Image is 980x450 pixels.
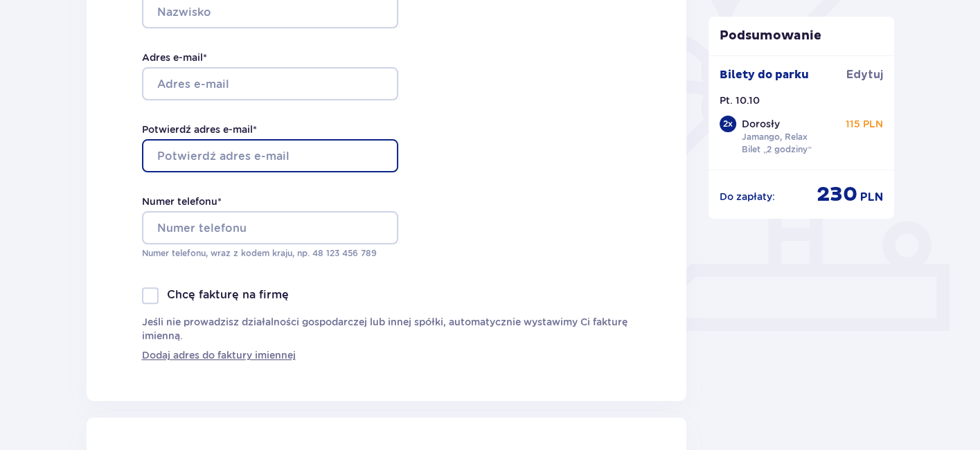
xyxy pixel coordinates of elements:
[142,67,398,100] input: Adres e-mail
[142,211,398,244] input: Numer telefonu
[817,181,857,208] span: 230
[846,67,883,82] span: Edytuj
[142,51,207,64] label: Adres e-mail *
[142,195,222,208] label: Numer telefonu *
[720,116,736,132] div: 2 x
[846,117,883,131] p: 115 PLN
[720,93,760,107] p: Pt. 10.10
[709,28,894,44] p: Podsumowanie
[742,143,812,156] p: Bilet „2 godziny”
[142,139,398,172] input: Potwierdź adres e-mail
[742,117,780,131] p: Dorosły
[167,287,289,303] p: Chcę fakturę na firmę
[142,348,296,362] a: Dodaj adres do faktury imiennej
[742,131,808,143] p: Jamango, Relax
[142,123,257,136] label: Potwierdź adres e-mail *
[860,190,883,205] span: PLN
[142,315,632,343] p: Jeśli nie prowadzisz działalności gospodarczej lub innej spółki, automatycznie wystawimy Ci faktu...
[142,247,398,260] p: Numer telefonu, wraz z kodem kraju, np. 48 ​123 ​456 ​789
[720,67,809,82] p: Bilety do parku
[720,190,775,204] p: Do zapłaty :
